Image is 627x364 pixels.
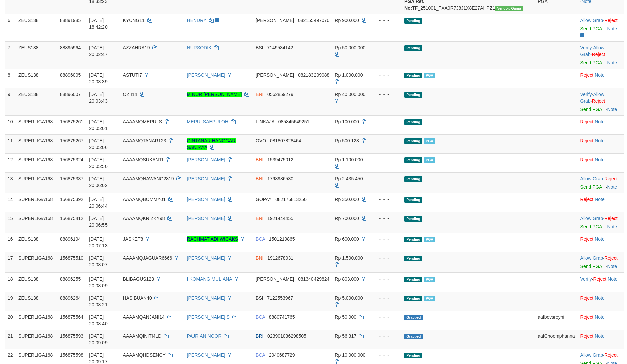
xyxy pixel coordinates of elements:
a: Reject [580,119,594,124]
td: · · [578,272,624,292]
span: AAAAMQKRIZKY98 [123,216,165,221]
span: 156875510 [60,255,83,261]
span: Copy 7122553967 to clipboard [267,295,293,301]
a: Note [595,138,605,143]
a: Reject [592,98,605,104]
span: Marked by aafanarl [424,73,435,78]
span: 88896007 [60,92,81,97]
span: 88895964 [60,45,81,50]
div: - - - [373,118,399,125]
span: BCA [256,236,265,242]
td: · [578,193,624,212]
td: 12 [5,153,16,172]
span: AAAAMQHDSENCY [123,352,166,358]
div: - - - [373,72,399,78]
td: aafbovsreyni [535,311,577,330]
span: Copy 0562859279 to clipboard [267,92,293,97]
span: BNI [256,255,263,261]
span: Pending [404,119,422,125]
span: AAAAMQBOMMY01 [123,197,166,202]
a: Note [595,295,605,301]
span: KYUNG11 [123,18,145,23]
span: BNI [256,216,263,221]
div: - - - [373,333,399,339]
span: AAAAMQMEPULS [123,119,162,124]
a: Allow Grab [580,45,604,57]
span: Rp 350.000 [335,197,359,202]
td: · [578,212,624,233]
a: [PERSON_NAME] [187,352,225,358]
span: Rp 803.000 [335,276,359,282]
div: - - - [373,352,399,358]
div: - - - [373,175,399,182]
td: 9 [5,88,16,115]
span: 88896005 [60,72,81,78]
span: Pending [404,157,422,163]
div: - - - [373,91,399,98]
a: Reject [580,295,594,301]
span: Rp 10.000.000 [335,352,365,358]
a: MEPULSAEPULOH [187,119,228,124]
td: 18 [5,272,16,292]
a: Reject [580,314,594,320]
a: Reject [604,18,618,23]
td: 20 [5,311,16,330]
div: - - - [373,137,399,144]
span: AAAAMQTANAR123 [123,138,166,143]
span: [DATE] 20:08:07 [89,255,108,267]
a: [PERSON_NAME] [187,157,225,162]
span: BSI [256,295,263,301]
span: 156875412 [60,216,83,221]
a: Send PGA [580,60,602,65]
a: Note [595,333,605,339]
span: [DATE] 20:05:06 [89,138,108,150]
span: BSI [256,45,263,50]
span: Rp 900.000 [335,18,359,23]
span: · [580,255,604,261]
a: Note [595,72,605,78]
td: 15 [5,212,16,233]
span: Grabbed [404,334,423,339]
a: Note [607,26,617,31]
span: Copy 8880741765 to clipboard [269,314,295,320]
span: BLIBAGUS123 [123,276,154,282]
span: AAAAMQANJANI14 [123,314,165,320]
a: Reject [604,216,618,221]
a: Note [607,60,617,65]
span: [DATE] 20:07:13 [89,236,108,248]
a: Note [607,224,617,229]
span: Copy 082183209088 to clipboard [298,72,329,78]
span: 156875267 [60,138,83,143]
td: SUPERLIGA168 [16,212,57,233]
a: Note [607,264,617,269]
span: 156875324 [60,157,83,162]
a: Allow Grab [580,255,603,261]
a: Reject [604,352,618,358]
a: Note [595,157,605,162]
a: Send PGA [580,184,602,190]
a: Reject [604,176,618,181]
a: I KOMANG MULIANA [187,276,232,282]
a: Allow Grab [580,92,604,104]
span: [DATE] 20:05:01 [89,119,108,131]
span: Rp 1.100.000 [335,157,363,162]
div: - - - [373,44,399,51]
span: Marked by aafnoeunsreypich [424,237,435,242]
span: Rp 600.000 [335,236,359,242]
span: 156875598 [60,352,83,358]
a: [PERSON_NAME] [187,216,225,221]
div: - - - [373,314,399,320]
span: [DATE] 20:08:21 [89,295,108,307]
td: SUPERLIGA168 [16,193,57,212]
span: JASKET8 [123,236,143,242]
span: Pending [404,216,422,222]
td: SUPERLIGA168 [16,252,57,272]
span: [DATE] 20:05:50 [89,157,108,169]
div: - - - [373,236,399,242]
td: 19 [5,292,16,311]
span: [PERSON_NAME] [256,72,294,78]
span: OVO [256,138,266,143]
span: Copy 1921444455 to clipboard [267,216,293,221]
span: · [580,352,604,358]
span: 156875261 [60,119,83,124]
